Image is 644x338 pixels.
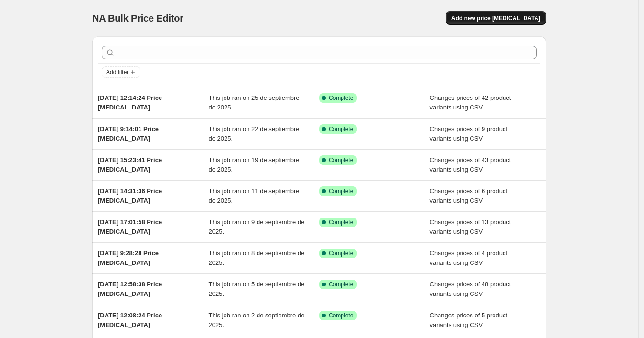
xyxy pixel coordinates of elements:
[329,250,353,257] span: Complete
[98,156,162,173] span: [DATE] 15:23:41 Price [MEDICAL_DATA]
[209,312,305,328] span: This job ran on 2 de septiembre de 2025.
[209,281,305,297] span: This job ran on 5 de septiembre de 2025.
[98,218,162,235] span: [DATE] 17:01:58 Price [MEDICAL_DATA]
[430,187,508,204] span: Changes prices of 6 product variants using CSV
[329,94,353,102] span: Complete
[329,187,353,195] span: Complete
[430,125,508,142] span: Changes prices of 9 product variants using CSV
[209,187,300,204] span: This job ran on 11 de septiembre de 2025.
[446,11,546,25] button: Add new price [MEDICAL_DATA]
[209,94,300,111] span: This job ran on 25 de septiembre de 2025.
[329,125,353,133] span: Complete
[430,281,511,297] span: Changes prices of 48 product variants using CSV
[329,312,353,319] span: Complete
[209,250,305,266] span: This job ran on 8 de septiembre de 2025.
[92,13,183,23] span: NA Bulk Price Editor
[209,156,300,173] span: This job ran on 19 de septiembre de 2025.
[98,94,162,111] span: [DATE] 12:14:24 Price [MEDICAL_DATA]
[430,156,511,173] span: Changes prices of 43 product variants using CSV
[98,281,162,297] span: [DATE] 12:58:38 Price [MEDICAL_DATA]
[209,125,300,142] span: This job ran on 22 de septiembre de 2025.
[102,66,140,78] button: Add filter
[430,94,511,111] span: Changes prices of 42 product variants using CSV
[329,281,353,288] span: Complete
[98,250,159,266] span: [DATE] 9:28:28 Price [MEDICAL_DATA]
[430,312,508,328] span: Changes prices of 5 product variants using CSV
[106,68,129,76] span: Add filter
[209,218,305,235] span: This job ran on 9 de septiembre de 2025.
[98,187,162,204] span: [DATE] 14:31:36 Price [MEDICAL_DATA]
[451,14,540,22] span: Add new price [MEDICAL_DATA]
[98,312,162,328] span: [DATE] 12:08:24 Price [MEDICAL_DATA]
[430,250,508,266] span: Changes prices of 4 product variants using CSV
[430,218,511,235] span: Changes prices of 13 product variants using CSV
[329,218,353,226] span: Complete
[98,125,159,142] span: [DATE] 9:14:01 Price [MEDICAL_DATA]
[329,156,353,164] span: Complete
